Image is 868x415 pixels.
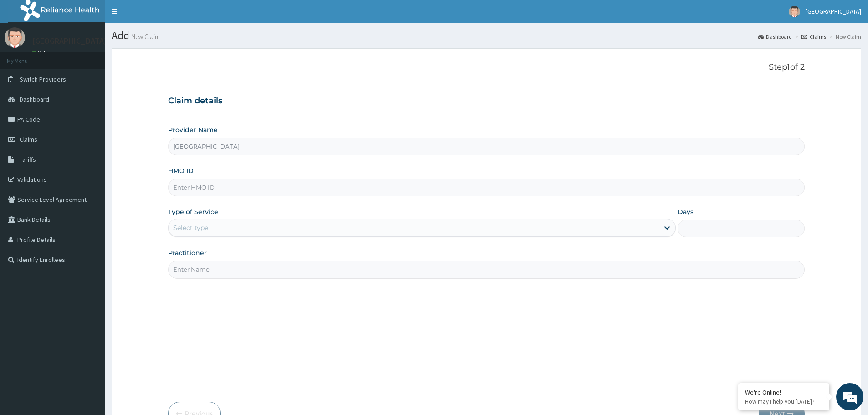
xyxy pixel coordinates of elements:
[168,207,218,216] label: Type of Service
[47,51,153,63] div: Chat with us now
[168,62,805,72] p: Step 1 of 2
[745,398,822,405] p: How may I help you today?
[168,96,805,106] h3: Claim details
[801,33,826,41] a: Claims
[112,30,861,41] h1: Add
[806,7,861,15] span: [GEOGRAPHIC_DATA]
[20,95,49,103] span: Dashboard
[168,179,805,196] input: Enter HMO ID
[129,33,160,40] small: New Claim
[168,125,218,134] label: Provider Name
[678,207,693,216] label: Days
[5,249,174,281] textarea: Type your message and hit 'Enter'
[149,5,171,26] div: Minimize live chat window
[827,33,861,41] li: New Claim
[168,248,207,257] label: Practitioner
[32,50,54,56] a: Online
[20,155,36,164] span: Tariffs
[53,115,126,207] span: We're online!
[745,388,822,396] div: We're Online!
[32,37,107,45] p: [GEOGRAPHIC_DATA]
[168,261,805,278] input: Enter Name
[17,46,37,68] img: d_794563401_company_1708531726252_794563401
[758,33,792,41] a: Dashboard
[20,75,66,83] span: Switch Providers
[5,27,25,48] img: User Image
[168,166,194,175] label: HMO ID
[173,223,208,232] div: Select type
[20,135,37,143] span: Claims
[789,6,800,17] img: User Image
